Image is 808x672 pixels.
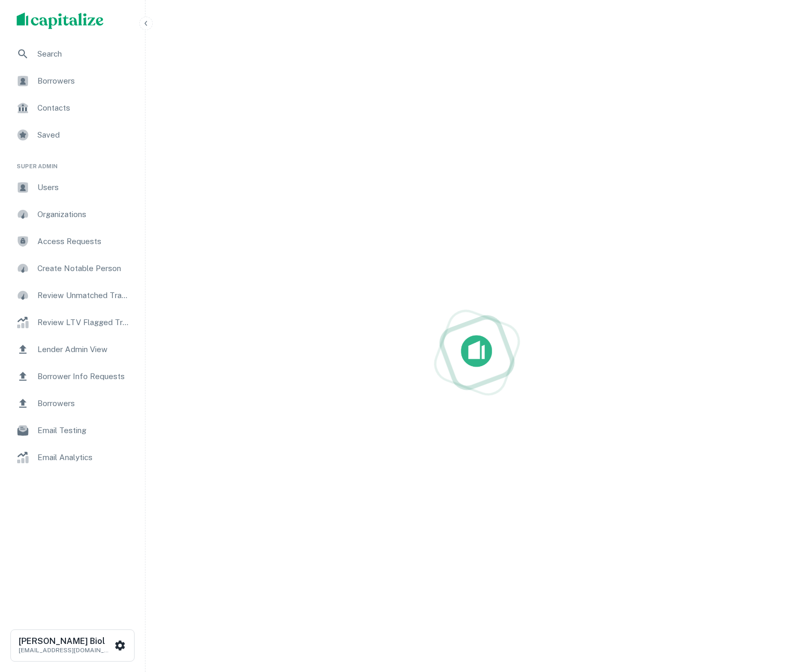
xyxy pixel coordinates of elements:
[8,229,137,254] a: Access Requests
[8,445,137,470] a: Email Analytics
[37,129,130,141] span: Saved
[10,629,135,662] button: [PERSON_NAME] Biol[EMAIL_ADDRESS][DOMAIN_NAME]
[8,256,137,281] a: Create Notable Person
[8,123,137,147] a: Saved
[17,12,104,29] img: capitalize-logo.png
[37,208,130,221] span: Organizations
[8,175,137,200] a: Users
[8,202,137,227] a: Organizations
[8,364,137,389] a: Borrower Info Requests
[37,451,130,464] span: Email Analytics
[37,343,130,356] span: Lender Admin View
[8,96,137,120] a: Contacts
[37,289,130,302] span: Review Unmatched Transactions
[8,150,137,175] li: Super Admin
[37,235,130,248] span: Access Requests
[37,181,130,194] span: Users
[37,424,130,437] span: Email Testing
[37,102,130,114] span: Contacts
[37,316,130,329] span: Review LTV Flagged Transactions
[19,637,112,646] h6: [PERSON_NAME] Biol
[8,418,137,443] a: Email Testing
[756,589,808,639] iframe: Chat Widget
[8,391,137,416] a: Borrowers
[8,69,137,93] a: Borrowers
[19,646,112,655] p: [EMAIL_ADDRESS][DOMAIN_NAME]
[37,48,130,60] span: Search
[8,283,137,308] a: Review Unmatched Transactions
[8,42,137,66] a: Search
[37,262,130,275] span: Create Notable Person
[37,75,130,87] span: Borrowers
[8,337,137,362] a: Lender Admin View
[8,310,137,335] a: Review LTV Flagged Transactions
[37,370,130,383] span: Borrower Info Requests
[37,397,130,410] span: Borrowers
